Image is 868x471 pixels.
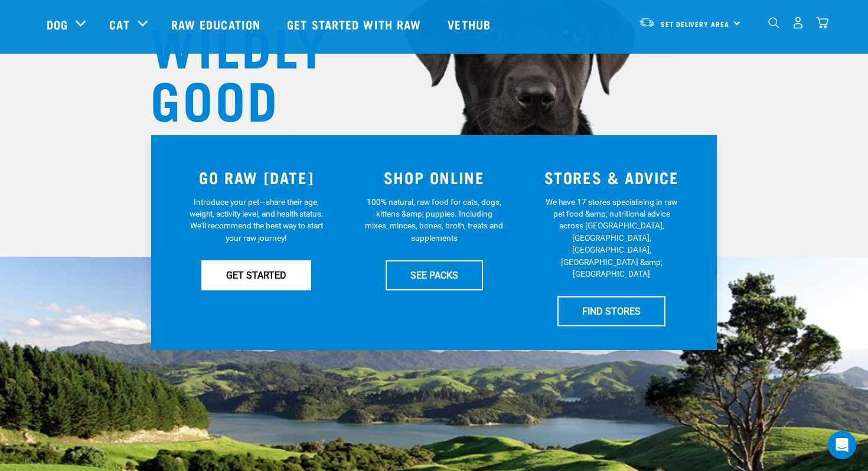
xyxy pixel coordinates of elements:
img: van-moving.png [639,17,655,28]
h3: SHOP ONLINE [353,168,516,187]
a: Vethub [436,1,505,48]
a: Cat [109,15,129,33]
a: Get started with Raw [275,1,436,48]
a: GET STARTED [201,260,311,290]
p: 100% natural, raw food for cats, dogs, kittens &amp; puppies. Including mixes, minces, bones, bro... [365,196,504,244]
h3: GO RAW [DATE] [175,168,338,187]
h3: STORES & ADVICE [530,168,693,187]
img: user.png [792,17,804,29]
p: Introduce your pet—share their age, weight, activity level, and health status. We'll recommend th... [187,196,326,244]
a: Dog [47,15,68,33]
a: Raw Education [159,1,275,48]
div: Open Intercom Messenger [828,431,856,459]
a: FIND STORES [557,296,665,326]
h1: WILDLY GOOD NUTRITION [151,18,387,177]
img: home-icon-1@2x.png [768,17,779,28]
a: SEE PACKS [386,260,483,290]
span: Set Delivery Area [661,22,729,26]
p: We have 17 stores specialising in raw pet food &amp; nutritional advice across [GEOGRAPHIC_DATA],... [542,196,681,280]
img: home-icon@2x.png [816,17,828,29]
